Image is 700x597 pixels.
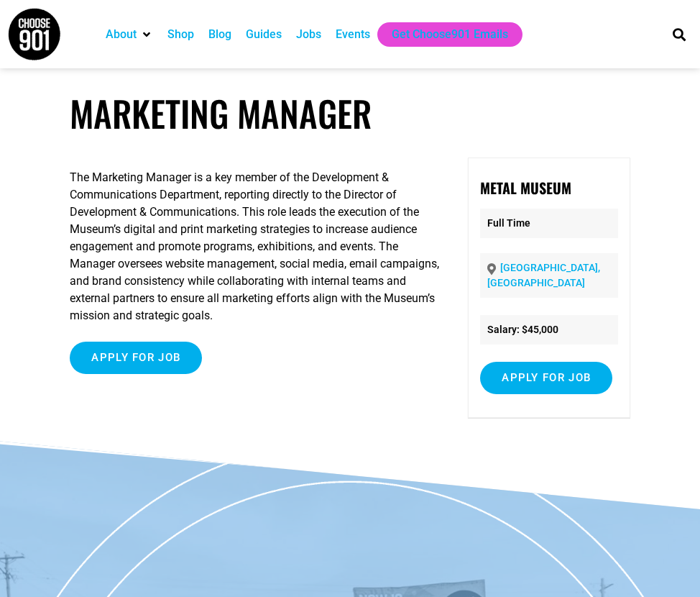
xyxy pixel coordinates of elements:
input: Apply for job [70,342,202,374]
li: Salary: $45,000 [480,315,617,345]
p: The Marketing Manager is a key member of the Development & Communications Department, reporting d... [70,169,440,324]
div: Search [668,22,691,46]
input: Apply for job [480,362,612,394]
a: Get Choose901 Emails [392,26,508,43]
a: About [106,26,137,43]
a: Jobs [296,26,321,43]
a: [GEOGRAPHIC_DATA], [GEOGRAPHIC_DATA] [487,262,600,288]
strong: Metal Museum [480,177,571,199]
a: Shop [167,26,194,43]
a: Events [336,26,370,43]
a: Guides [246,26,282,43]
p: Full Time [480,209,617,238]
a: Blog [208,26,231,43]
nav: Main nav [98,22,653,47]
div: About [98,22,160,47]
h1: Marketing Manager [70,92,630,135]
